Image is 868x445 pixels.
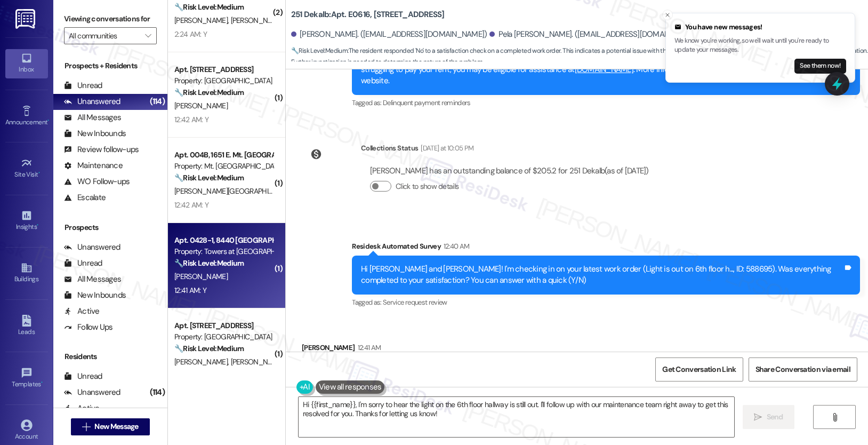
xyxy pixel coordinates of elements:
[749,357,857,382] button: Share Conversation via email
[291,9,445,20] b: 251 Dekalb: Apt. E0616, [STREET_ADDRESS]
[383,298,447,307] span: Service request review
[174,2,244,12] strong: 🔧 Risk Level: Medium
[5,206,48,235] a: Insights •
[174,246,273,257] div: Property: Towers at [GEOGRAPHIC_DATA]
[64,322,113,333] div: Follow Ups
[662,364,736,375] span: Get Conversation Link
[302,342,501,357] div: [PERSON_NAME]
[94,421,138,432] span: New Message
[767,411,783,423] span: Send
[174,64,273,75] div: Apt. [STREET_ADDRESS]
[64,274,121,285] div: All Messages
[230,357,284,367] span: [PERSON_NAME]
[64,306,100,317] div: Active
[147,384,167,401] div: (114)
[299,397,734,437] textarea: Hi {{first_name}}, I'm sorry to hear the light on the 6th floor hallway is still out. I'll follow...
[5,154,48,183] a: Site Visit •
[174,258,244,268] strong: 🔧 Risk Level: Medium
[5,49,48,78] a: Inbox
[174,235,273,246] div: Apt. 0428-1, 8440 [GEOGRAPHIC_DATA]
[291,46,348,55] strong: 🔧 Risk Level: Medium
[64,80,102,91] div: Unread
[174,115,208,124] div: 12:42 AM: Y
[64,242,120,253] div: Unanswered
[64,371,102,382] div: Unread
[674,22,846,33] div: You have new messages!
[174,15,231,25] span: [PERSON_NAME]
[38,169,40,177] span: •
[69,27,140,44] input: All communities
[383,98,471,107] span: Delinquent payment reminders
[53,222,167,233] div: Prospects
[64,128,126,139] div: New Inbounds
[5,312,48,340] a: Leads
[64,258,102,269] div: Unread
[174,320,273,331] div: Apt. [STREET_ADDRESS]
[64,160,123,171] div: Maintenance
[174,173,244,182] strong: 🔧 Risk Level: Medium
[291,29,487,40] div: [PERSON_NAME]. ([EMAIL_ADDRESS][DOMAIN_NAME])
[174,101,228,110] span: [PERSON_NAME]
[5,416,48,445] a: Account
[575,64,633,75] a: [DOMAIN_NAME]
[355,342,381,353] div: 12:41 AM
[145,31,151,40] i: 
[64,387,120,398] div: Unanswered
[174,272,228,281] span: [PERSON_NAME]
[361,53,843,87] div: Hi [PERSON_NAME] and [PERSON_NAME], your account may have been charged a late fee. Please pay you...
[756,364,850,375] span: Share Conversation via email
[174,344,244,353] strong: 🔧 Risk Level: Medium
[53,60,167,71] div: Prospects + Residents
[71,418,150,435] button: New Message
[5,259,48,288] a: Buildings
[64,403,100,414] div: Active
[82,423,90,431] i: 
[174,149,273,161] div: Apt. 004B, 1651 E. Mt. [GEOGRAPHIC_DATA]
[147,93,167,110] div: (114)
[41,379,43,386] span: •
[5,364,48,393] a: Templates •
[174,29,207,39] div: 2:24 AM: Y
[370,165,649,177] div: [PERSON_NAME] has an outstanding balance of $205.2 for 251 Dekalb (as of [DATE])
[64,144,139,155] div: Review follow-ups
[64,192,106,203] div: Escalate
[53,351,167,362] div: Residents
[352,241,860,256] div: Residesk Automated Survey
[743,405,794,429] button: Send
[361,264,843,287] div: Hi [PERSON_NAME] and [PERSON_NAME]! I'm checking in on your latest work order (Light is out on 6t...
[64,96,120,107] div: Unanswered
[655,357,743,382] button: Get Conversation Link
[174,186,295,196] span: [PERSON_NAME][GEOGRAPHIC_DATA]
[174,331,273,343] div: Property: [GEOGRAPHIC_DATA]
[662,10,673,20] button: Close toast
[174,285,206,295] div: 12:41 AM: Y
[754,413,762,422] i: 
[15,9,37,29] img: ResiDesk Logo
[352,295,860,310] div: Tagged as:
[441,241,470,252] div: 12:40 AM
[794,59,846,74] button: See them now!
[674,36,846,55] p: We know you're working, so we'll wait until you're ready to update your messages.
[47,117,49,124] span: •
[174,200,208,210] div: 12:42 AM: Y
[174,88,244,97] strong: 🔧 Risk Level: Medium
[230,15,287,25] span: [PERSON_NAME]
[64,176,130,187] div: WO Follow-ups
[174,75,273,86] div: Property: [GEOGRAPHIC_DATA]
[37,221,38,229] span: •
[64,112,121,123] div: All Messages
[831,413,839,422] i: 
[64,290,126,301] div: New Inbounds
[291,45,868,68] span: : The resident responded 'No' to a satisfaction check on a completed work order. This indicates a...
[396,181,459,192] label: Click to show details
[489,29,701,40] div: Pela [PERSON_NAME]. ([EMAIL_ADDRESS][DOMAIN_NAME])
[64,11,157,27] label: Viewing conversations for
[174,357,231,367] span: [PERSON_NAME]
[361,142,418,154] div: Collections Status
[352,95,860,110] div: Tagged as:
[174,161,273,172] div: Property: Mt. [GEOGRAPHIC_DATA]
[418,142,473,154] div: [DATE] at 10:05 PM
